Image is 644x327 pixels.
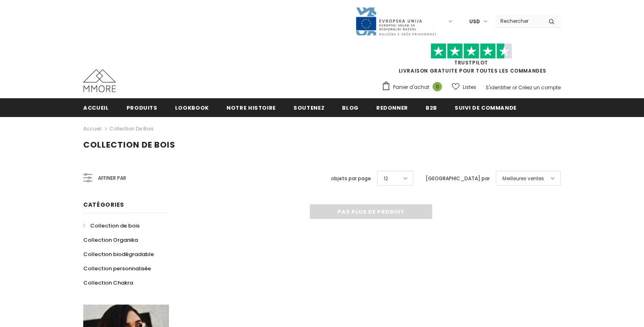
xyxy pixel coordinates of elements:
[293,98,324,117] a: soutenez
[384,175,388,183] span: 12
[83,236,138,244] span: Collection Organika
[109,125,154,132] a: Collection de bois
[455,104,517,112] span: Suivi de commande
[518,84,561,91] a: Créez un compte
[486,84,511,91] a: S'identifier
[393,83,429,91] span: Panier d'achat
[382,47,561,74] span: LIVRAISON GRATUITE POUR TOUTES LES COMMANDES
[426,98,437,117] a: B2B
[502,175,544,183] span: Meilleures ventes
[469,18,480,26] span: USD
[452,80,476,94] a: Listes
[355,7,437,36] img: Javni Razpis
[175,98,209,117] a: Lookbook
[83,279,133,287] span: Collection Chakra
[293,104,324,112] span: soutenez
[175,104,209,112] span: Lookbook
[83,124,102,134] a: Accueil
[127,98,158,117] a: Produits
[98,174,126,183] span: Affiner par
[83,219,140,233] a: Collection de bois
[512,84,517,91] span: or
[342,104,359,112] span: Blog
[227,98,276,117] a: Notre histoire
[433,82,442,91] span: 0
[127,104,158,112] span: Produits
[83,233,138,247] a: Collection Organika
[426,175,490,183] label: [GEOGRAPHIC_DATA] par
[90,222,140,230] span: Collection de bois
[495,15,542,27] input: Search Site
[463,83,476,91] span: Listes
[83,250,154,258] span: Collection biodégradable
[83,201,124,209] span: Catégories
[83,261,151,276] a: Collection personnalisée
[83,139,175,150] span: Collection de bois
[376,98,408,117] a: Redonner
[83,247,154,261] a: Collection biodégradable
[455,98,517,117] a: Suivi de commande
[431,43,512,59] img: Faites confiance aux étoiles pilotes
[83,69,116,92] img: Cas MMORE
[342,98,359,117] a: Blog
[331,175,371,183] label: objets par page
[83,104,109,112] span: Accueil
[83,265,151,272] span: Collection personnalisée
[376,104,408,112] span: Redonner
[382,81,446,93] a: Panier d'achat 0
[355,18,437,24] a: Javni Razpis
[83,276,133,290] a: Collection Chakra
[426,104,437,112] span: B2B
[83,98,109,117] a: Accueil
[227,104,276,112] span: Notre histoire
[454,59,488,66] a: TrustPilot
